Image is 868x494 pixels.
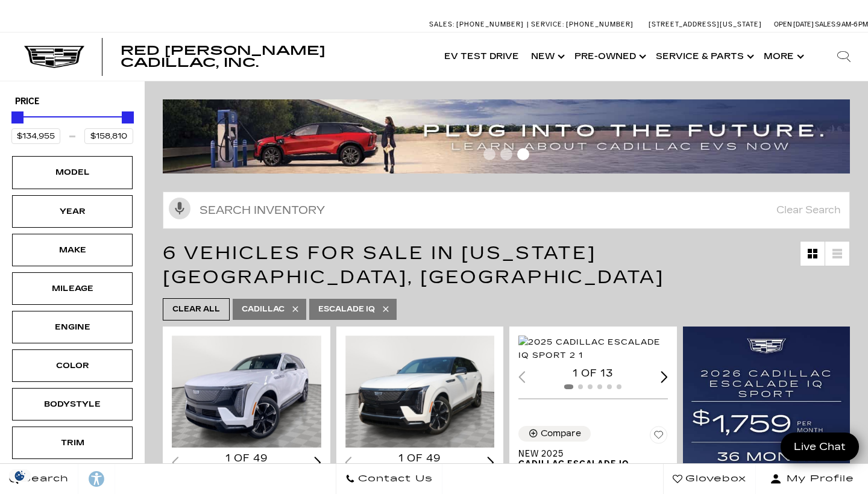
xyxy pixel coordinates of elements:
[172,452,321,465] div: 1 of 49
[345,452,495,465] div: 1 of 49
[661,371,668,383] div: Next slide
[429,21,527,28] a: Sales: [PHONE_NUMBER]
[122,111,134,123] div: Maximum Price
[663,464,756,494] a: Glovebox
[42,166,102,179] div: Model
[518,449,659,459] span: New 2025
[242,302,285,317] span: Cadillac
[487,457,494,468] div: Next slide
[12,388,133,421] div: BodystyleBodystyle
[525,33,568,81] a: New
[42,205,102,218] div: Year
[121,43,325,70] span: Red [PERSON_NAME] Cadillac, Inc.
[42,282,102,295] div: Mileage
[568,33,650,81] a: Pre-Owned
[774,20,814,28] span: Open [DATE]
[837,20,868,28] span: 9 AM-6 PM
[531,20,564,28] span: Service:
[12,234,133,266] div: MakeMake
[19,471,69,487] span: Search
[429,20,454,28] span: Sales:
[163,192,850,229] input: Search Inventory
[456,20,524,28] span: [PHONE_NUMBER]
[438,33,525,81] a: EV Test Drive
[517,148,529,160] span: Go to slide 3
[172,336,321,448] img: 2025 Cadillac ESCALADE IQ Sport 1 1
[541,428,581,439] div: Compare
[163,242,664,288] span: 6 Vehicles for Sale in [US_STATE][GEOGRAPHIC_DATA], [GEOGRAPHIC_DATA]
[682,471,746,487] span: Glovebox
[12,272,133,305] div: MileageMileage
[345,336,495,448] img: 2025 Cadillac ESCALADE IQ Sport 2 1
[12,156,133,189] div: ModelModel
[518,336,668,362] div: 1 / 2
[11,107,133,144] div: Price
[518,426,591,442] button: Compare Vehicle
[163,99,850,173] img: ev-blog-post-banners4
[758,33,808,81] button: More
[815,20,837,28] span: Sales:
[318,302,375,317] span: Escalade IQ
[566,20,634,28] span: [PHONE_NUMBER]
[756,464,868,494] button: Open user profile menu
[527,21,637,28] a: Service: [PHONE_NUMBER]
[500,148,512,160] span: Go to slide 2
[172,336,321,448] div: 1 / 2
[42,436,102,449] div: Trim
[788,440,852,454] span: Live Chat
[6,469,34,482] img: Opt-Out Icon
[169,198,190,219] svg: Click to toggle on voice search
[12,195,133,228] div: YearYear
[518,336,668,362] img: 2025 Cadillac ESCALADE IQ Sport 2 1
[650,33,758,81] a: Service & Parts
[42,320,102,334] div: Engine
[15,96,130,107] h5: Price
[782,471,854,487] span: My Profile
[11,128,60,144] input: Minimum
[355,471,433,487] span: Contact Us
[12,427,133,459] div: TrimTrim
[172,302,220,317] span: Clear All
[84,128,133,144] input: Maximum
[336,464,442,494] a: Contact Us
[649,20,762,28] a: [STREET_ADDRESS][US_STATE]
[11,111,24,123] div: Minimum Price
[650,426,668,449] button: Save Vehicle
[781,433,859,461] a: Live Chat
[24,46,84,69] img: Cadillac Dark Logo with Cadillac White Text
[314,457,321,468] div: Next slide
[345,336,495,448] div: 1 / 2
[518,449,668,480] a: New 2025Cadillac ESCALADE IQ Sport 2
[42,359,102,372] div: Color
[121,45,426,69] a: Red [PERSON_NAME] Cadillac, Inc.
[483,148,495,160] span: Go to slide 1
[6,469,34,482] section: Click to Open Cookie Consent Modal
[518,459,659,480] span: Cadillac ESCALADE IQ Sport 2
[42,398,102,411] div: Bodystyle
[42,243,102,257] div: Make
[518,367,668,380] div: 1 of 13
[12,311,133,343] div: EngineEngine
[12,349,133,382] div: ColorColor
